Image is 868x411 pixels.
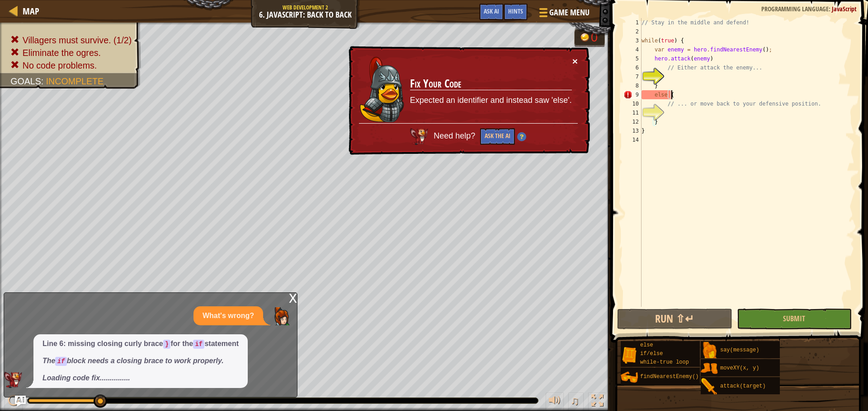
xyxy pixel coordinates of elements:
[517,132,526,141] img: Hint
[623,27,642,36] div: 2
[434,131,477,140] span: Need help?
[623,108,642,117] div: 11
[640,342,653,348] span: else
[15,396,26,406] button: Ask AI
[588,393,606,411] button: Toggle fullscreen
[193,340,204,349] code: if
[10,76,41,86] span: Goals
[42,374,130,382] em: Loading code fix...............
[623,54,642,63] div: 5
[479,4,504,20] button: Ask AI
[41,76,46,86] span: :
[623,126,642,135] div: 13
[701,342,718,359] img: portrait.png
[720,383,766,389] span: attack(target)
[359,57,405,123] img: duck_hattori.png
[623,99,642,108] div: 10
[621,346,638,364] img: portrait.png
[640,351,663,357] span: if/else
[568,393,584,411] button: ♫
[623,36,642,45] div: 3
[508,7,523,15] span: Hints
[623,72,642,81] div: 7
[832,5,857,13] span: JavaScript
[203,311,254,321] p: What's wrong?
[42,339,239,349] p: Line 6: missing closing curly brace for the statement
[549,7,590,18] span: Game Menu
[18,5,39,17] a: Map
[574,28,605,47] div: Team 'humans' has 0 gold.
[617,309,732,329] button: Run ⇧↵
[570,394,579,407] span: ♫
[5,393,23,411] button: Ctrl + P: Play
[10,34,132,46] li: Villagers must survive.
[783,314,805,323] span: Submit
[591,32,600,44] div: 0
[640,374,699,380] span: findNearestEnemy()
[720,365,759,371] span: moveXY(x, y)
[163,340,171,349] code: }
[623,81,642,90] div: 8
[4,372,22,388] img: AI
[623,117,642,126] div: 12
[10,59,132,72] li: No code problems.
[623,45,642,54] div: 4
[23,48,101,58] span: Eliminate the ogres.
[623,90,642,99] div: 9
[289,293,297,302] div: x
[532,4,595,25] button: Game Menu
[701,378,718,395] img: portrait.png
[701,360,718,377] img: portrait.png
[829,5,832,13] span: :
[720,347,759,353] span: say(message)
[23,5,39,17] span: Map
[623,18,642,27] div: 1
[621,369,638,386] img: portrait.png
[42,357,224,365] em: The block needs a closing brace to work properly.
[23,60,97,70] span: No code problems.
[480,128,515,145] button: Ask the AI
[272,307,290,325] img: Player
[410,95,572,106] p: Expected an identifier and instead saw 'else'.
[46,76,104,86] span: Incomplete
[623,63,642,72] div: 6
[737,309,852,329] button: Submit
[484,7,499,15] span: Ask AI
[410,128,428,144] img: AI
[640,359,689,365] span: while-true loop
[623,135,642,144] div: 14
[572,56,578,66] button: ×
[55,357,66,366] code: if
[10,46,132,59] li: Eliminate the ogres.
[23,35,132,45] span: Villagers must survive. (1/2)
[410,78,572,90] h3: Fix Your Code
[546,393,564,411] button: Adjust volume
[761,5,829,13] span: Programming language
